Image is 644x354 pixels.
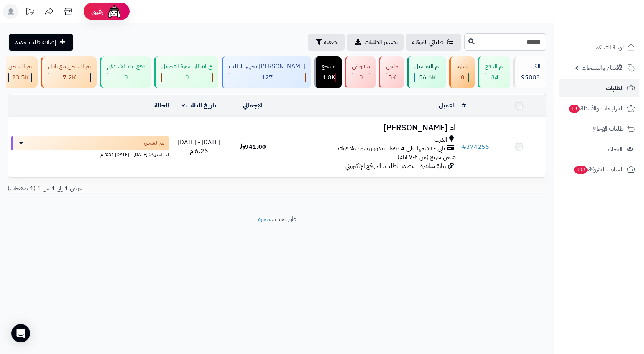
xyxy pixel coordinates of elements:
span: شحن سريع (من ٢-٧ ايام) [398,153,456,162]
span: المراجعات والأسئلة [568,103,624,114]
button: تصفية [308,34,345,51]
span: إضافة طلب جديد [15,38,56,47]
div: دفع عند الاستلام [107,62,145,71]
span: تصدير الطلبات [365,38,398,47]
a: السلات المتروكة398 [559,160,639,179]
a: لوحة التحكم [559,38,639,57]
div: 4975 [386,73,398,82]
a: تصدير الطلبات [347,34,404,51]
div: 34 [485,73,504,82]
span: الدرب [434,135,447,144]
a: تم الدفع 34 [476,56,512,88]
span: تصفية [324,38,338,47]
span: العملاء [608,144,623,155]
span: 0 [461,73,465,82]
span: 56.6K [419,73,436,82]
span: 7.2K [63,73,76,82]
a: # [462,101,466,110]
a: الكل95003 [512,56,548,88]
span: 398 [573,165,588,175]
a: إضافة طلب جديد [9,34,73,51]
div: 56622 [415,73,440,82]
span: 0 [359,73,363,82]
a: طلباتي المُوكلة [406,34,461,51]
a: في انتظار صورة التحويل 0 [153,56,220,88]
span: 127 [261,73,273,82]
div: 7223 [48,73,90,82]
span: 34 [491,73,499,82]
span: 941.00 [240,142,266,151]
div: مرتجع [322,62,336,71]
a: المراجعات والأسئلة13 [559,99,639,118]
div: 0 [162,73,212,82]
span: طلباتي المُوكلة [412,38,444,47]
a: مرتجع 1.8K [313,56,343,88]
span: 1.8K [322,73,335,82]
div: تم الدفع [485,62,504,71]
span: 5K [388,73,396,82]
h3: ام [PERSON_NAME] [283,123,456,132]
div: 127 [229,73,305,82]
a: العميل [439,101,456,110]
div: [PERSON_NAME] تجهيز الطلب [229,62,306,71]
div: عرض 1 إلى 1 من 1 (1 صفحات) [2,184,277,193]
a: مرفوض 0 [343,56,377,88]
span: تابي - قسّمها على 4 دفعات بدون رسوم ولا فوائد [337,144,445,153]
span: الطلبات [606,83,624,94]
div: 23467 [9,73,31,82]
div: 0 [107,73,145,82]
a: تم الشحن مع ناقل 7.2K [39,56,98,88]
a: #374256 [462,142,489,151]
a: [PERSON_NAME] تجهيز الطلب 127 [220,56,313,88]
span: [DATE] - [DATE] 6:26 م [178,138,220,156]
div: 0 [457,73,468,82]
span: 13 [568,104,580,114]
a: الحالة [154,101,169,110]
div: الكل [521,62,540,71]
img: logo-2.png [592,6,637,22]
a: طلبات الإرجاع [559,120,639,138]
span: 0 [124,73,128,82]
span: رفيق [91,7,103,16]
a: الإجمالي [243,101,262,110]
a: العملاء [559,140,639,158]
div: 0 [352,73,370,82]
a: ملغي 5K [377,56,406,88]
span: لوحة التحكم [595,42,624,53]
span: زيارة مباشرة - مصدر الطلب: الموقع الإلكتروني [345,161,446,171]
a: تاريخ الطلب [182,101,217,110]
span: طلبات الإرجاع [593,123,624,134]
span: 95003 [521,73,540,82]
a: الطلبات [559,79,639,97]
div: Open Intercom Messenger [11,324,30,342]
a: متجرة [258,214,272,224]
a: تم التوصيل 56.6K [406,56,448,88]
div: ملغي [386,62,398,71]
div: تم الشحن [8,62,32,71]
span: # [462,142,466,151]
a: دفع عند الاستلام 0 [98,56,153,88]
div: معلق [457,62,469,71]
span: تم الشحن [144,139,164,147]
img: ai-face.png [107,4,122,19]
span: 23.5K [12,73,29,82]
span: الأقسام والمنتجات [582,63,624,73]
span: 0 [185,73,189,82]
div: مرفوض [352,62,370,71]
div: 1811 [322,73,335,82]
span: السلات المتروكة [573,164,624,175]
div: تم التوصيل [414,62,440,71]
a: تحديثات المنصة [20,4,39,21]
a: معلق 0 [448,56,476,88]
div: تم الشحن مع ناقل [48,62,91,71]
div: اخر تحديث: [DATE] - [DATE] 3:32 م [11,150,169,158]
div: في انتظار صورة التحويل [161,62,213,71]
